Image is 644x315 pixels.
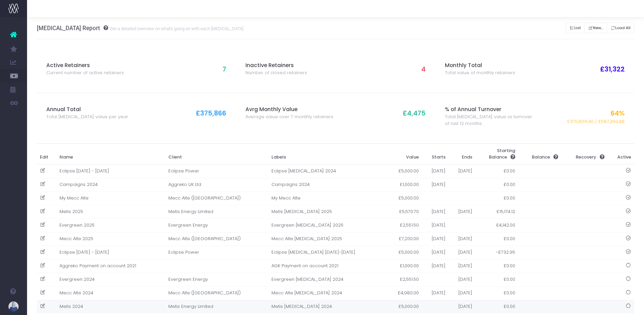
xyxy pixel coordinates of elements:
td: Metis Energy Limited [165,300,268,313]
td: £0.00 [476,164,519,178]
th: Name [56,144,165,164]
button: New... [585,23,607,33]
td: My Mecc Alte [56,191,165,205]
span: Total value of monthly retainers [445,69,515,76]
td: My Mecc Alte [268,191,386,205]
td: £1,000.00 [386,178,422,191]
td: AGK Payment on account 2021 [268,259,386,273]
th: Recovery [562,144,607,164]
td: Metis [MEDICAL_DATA] 2025 [268,205,386,218]
td: Aggreko Payment on account 2021 [56,259,165,273]
td: £4,142.00 [476,218,519,232]
td: Mecc Alte [MEDICAL_DATA] 2024 [268,286,386,300]
th: Starts [422,144,449,164]
td: Mecc Alte ([GEOGRAPHIC_DATA]) [165,191,268,205]
td: £0.00 [476,273,519,286]
th: Value [386,144,422,164]
td: Metis [MEDICAL_DATA] 2024 [268,300,386,313]
td: Campaigns 2024 [56,178,165,191]
td: [DATE] [449,259,476,273]
td: Evergreen 2025 [56,218,165,232]
th: Edit [37,144,56,164]
td: [DATE] [449,273,476,286]
button: Load All [607,23,635,33]
div: Button group with nested dropdown [566,21,634,35]
th: Client [165,144,268,164]
td: [DATE] [422,286,449,300]
td: Eclipse Power [165,164,268,178]
td: £0.00 [476,178,519,191]
td: [DATE] [422,178,449,191]
td: £0.00 [476,300,519,313]
td: Metis 2024 [56,300,165,313]
span: £375,866 [196,108,226,118]
td: £2,551.50 [386,273,422,286]
span: 4 [421,64,426,74]
td: Metis Energy Limited [165,205,268,218]
td: £15,174.12 [476,205,519,218]
img: images/default_profile_image.png [8,301,19,312]
td: [DATE] [449,232,476,246]
span: Current number of active retainers [46,69,124,76]
td: [DATE] [422,164,449,178]
td: [DATE] [449,205,476,218]
span: 64% [611,108,625,118]
td: £0.00 [476,232,519,246]
td: Aggreko UK Ltd [165,178,268,191]
span: £4,475 [403,108,426,118]
td: Eclipse [DATE] - [DATE] [56,164,165,178]
th: Labels [268,144,386,164]
td: Mecc Alte 2025 [56,232,165,246]
span: 7 [222,64,226,74]
th: Ends [449,144,476,164]
td: Eclipse [DATE] - [DATE] [56,246,165,259]
td: [DATE] [422,205,449,218]
span: £31,322 [600,64,625,74]
td: [DATE] [422,259,449,273]
h3: Monthly Total [445,62,535,69]
td: Eclipse [MEDICAL_DATA] 2024 [268,164,386,178]
span: Average value over 7 monthly retainers [245,113,333,120]
h3: Avrg Monthly Value [245,106,335,113]
td: Eclipse Power [165,246,268,259]
td: Evergreen Energy [165,273,268,286]
td: Mecc Alte 2024 [56,286,165,300]
td: [DATE] [449,286,476,300]
td: £5,000.00 [386,300,422,313]
td: [DATE] [422,232,449,246]
td: [DATE] [422,246,449,259]
th: Balance [519,144,562,164]
span: Total [MEDICAL_DATA] value vs turnover of last 12 months. [445,113,535,127]
td: £0.00 [476,286,519,300]
span: Number of closed retainers [245,69,307,76]
h3: [MEDICAL_DATA] Report [37,25,243,31]
h3: % of Annual Turnover [445,106,535,113]
td: £2,551.50 [386,218,422,232]
td: Evergreen 2024 [56,273,165,286]
td: [DATE] [449,164,476,178]
td: Metis 2025 [56,205,165,218]
span: £375,866.40 / £587,392.48 [567,118,625,125]
td: £5,000.00 [386,164,422,178]
td: [DATE] [422,218,449,232]
td: Mecc Alte ([GEOGRAPHIC_DATA]) [165,286,268,300]
td: £7,200.00 [386,232,422,246]
span: Total [MEDICAL_DATA] value per year [46,113,128,120]
td: Mecc Alte ([GEOGRAPHIC_DATA]) [165,232,268,246]
td: £0.00 [476,191,519,205]
td: £5,570.70 [386,205,422,218]
td: Campaigns 2024 [268,178,386,191]
small: Get a detailed overview on what's going on with each [MEDICAL_DATA] [108,25,243,31]
td: Evergreen Energy [165,218,268,232]
h3: Active Retainers [46,62,136,69]
td: £0.00 [476,259,519,273]
td: Evergreen [MEDICAL_DATA] 2024 [268,273,386,286]
td: £4,980.00 [386,286,422,300]
th: Active [607,144,634,164]
td: Evergreen [MEDICAL_DATA] 2025 [268,218,386,232]
h3: Annual Total [46,106,136,113]
h3: Inactive Retainers [245,62,335,69]
td: -£732.95 [476,246,519,259]
td: Eclipse [MEDICAL_DATA] [DATE]-[DATE] [268,246,386,259]
td: [DATE] [449,300,476,313]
